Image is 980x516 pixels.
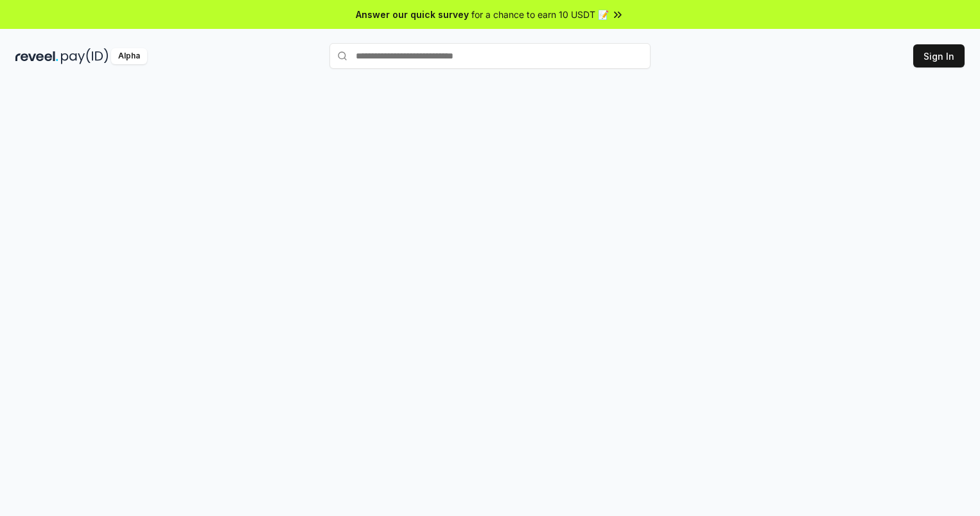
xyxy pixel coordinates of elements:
div: Alpha [111,48,147,64]
img: pay_id [61,48,109,64]
span: Answer our quick survey [356,8,469,21]
img: reveel_dark [15,48,58,64]
button: Sign In [913,44,965,67]
span: for a chance to earn 10 USDT 📝 [471,8,609,21]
